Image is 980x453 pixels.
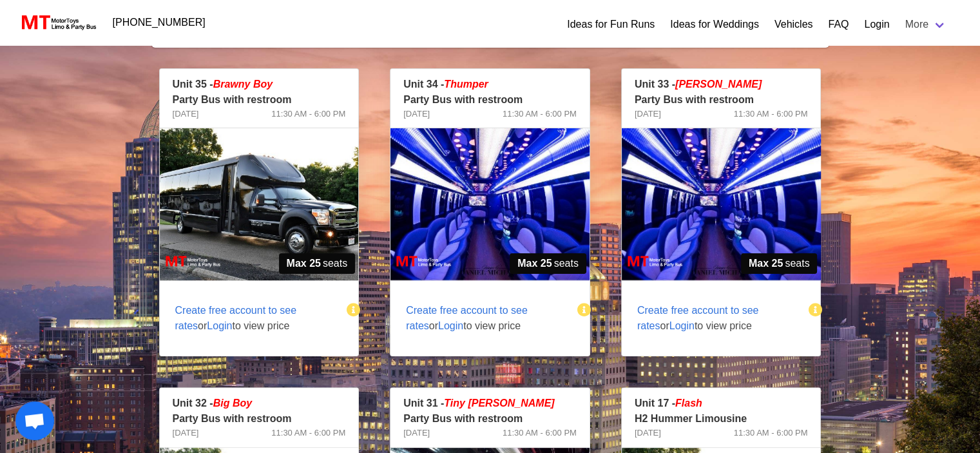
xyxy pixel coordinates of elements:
[105,10,213,35] a: [PHONE_NUMBER]
[403,108,430,120] span: [DATE]
[279,253,356,274] span: seats
[18,14,97,32] img: MotorToys Logo
[207,320,232,331] span: Login
[403,92,577,108] p: Party Bus with restroom
[734,427,808,439] span: 11:30 AM - 6:00 PM
[503,108,577,120] span: 11:30 AM - 6:00 PM
[444,79,488,90] em: Thumper
[675,398,702,409] em: Flash
[15,401,54,440] div: Open chat
[637,305,759,331] span: Create free account to see rates
[635,92,808,108] p: Party Bus with restroom
[173,92,346,108] p: Party Bus with restroom
[503,427,577,439] span: 11:30 AM - 6:00 PM
[403,396,577,411] p: Unit 31 -
[438,320,463,331] span: Login
[173,108,199,120] span: [DATE]
[510,253,586,274] span: seats
[622,287,811,349] span: or to view price
[622,128,821,280] img: 33%2002.jpg
[403,427,430,439] span: [DATE]
[406,305,528,331] span: Create free account to see rates
[635,411,808,427] p: H2 Hummer Limousine
[444,398,554,409] span: Tiny [PERSON_NAME]
[160,128,359,280] img: 35%2001.jpg
[175,305,297,331] span: Create free account to see rates
[675,79,762,90] em: [PERSON_NAME]
[774,17,813,32] a: Vehicles
[173,396,346,411] p: Unit 32 -
[390,287,579,349] span: or to view price
[864,17,889,32] a: Login
[173,427,199,439] span: [DATE]
[669,320,695,331] span: Login
[635,77,808,92] p: Unit 33 -
[635,427,661,439] span: [DATE]
[567,17,655,32] a: Ideas for Fun Runs
[271,427,345,439] span: 11:30 AM - 6:00 PM
[287,256,321,271] strong: Max 25
[213,79,273,90] em: Brawny Boy
[390,128,590,280] img: 34%2002.jpg
[635,108,661,120] span: [DATE]
[403,411,577,427] p: Party Bus with restroom
[173,77,346,92] p: Unit 35 -
[213,398,252,409] em: Big Boy
[271,108,345,120] span: 11:30 AM - 6:00 PM
[670,17,759,32] a: Ideas for Weddings
[517,256,552,271] strong: Max 25
[173,411,346,427] p: Party Bus with restroom
[741,253,818,274] span: seats
[898,12,954,37] a: More
[828,17,849,32] a: FAQ
[749,256,783,271] strong: Max 25
[403,77,577,92] p: Unit 34 -
[160,287,349,349] span: or to view price
[734,108,808,120] span: 11:30 AM - 6:00 PM
[635,396,808,411] p: Unit 17 -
